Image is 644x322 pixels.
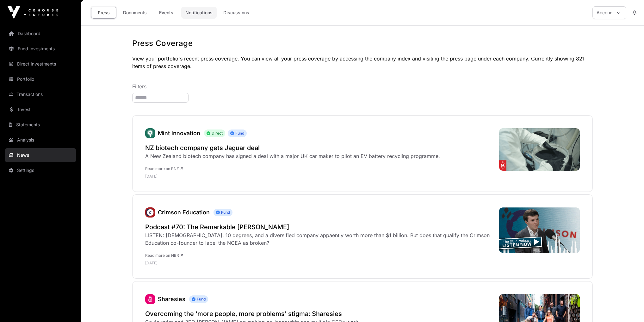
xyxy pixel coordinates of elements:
[145,207,155,218] a: Crimson Education
[145,231,493,247] div: LISTEN: [DEMOGRAPHIC_DATA], 10 degrees, and a diversified company appaently worth more than $1 bi...
[145,128,155,138] img: Mint.svg
[5,148,76,162] a: News
[145,128,155,138] a: Mint Innovation
[132,55,593,70] p: View your portfolio's recent press coverage. You can view all your press coverage by accessing th...
[145,253,183,258] a: Read more on NBR
[145,143,440,152] a: NZ biotech company gets Jaguar deal
[145,166,183,171] a: Read more on RNZ
[145,174,440,179] p: [DATE]
[153,7,179,19] a: Events
[5,27,76,41] a: Dashboard
[145,294,155,304] img: sharesies_logo.jpeg
[145,152,440,160] div: A New Zealand biotech company has signed a deal with a major UK car maker to pilot an EV battery ...
[5,57,76,71] a: Direct Investments
[228,129,247,137] span: Fund
[158,209,210,216] a: Crimson Education
[119,7,151,19] a: Documents
[219,7,253,19] a: Discussions
[158,130,200,136] a: Mint Innovation
[592,6,626,19] button: Account
[612,292,644,322] iframe: Chat Widget
[5,72,76,86] a: Portfolio
[132,83,593,90] p: Filters
[91,7,116,19] a: Press
[189,295,208,303] span: Fund
[499,207,580,253] img: NBRP-Episode-70-Jamie-Beaton-LEAD-GIF.gif
[132,38,593,48] h1: Press Coverage
[5,133,76,147] a: Analysis
[145,207,155,218] img: unnamed.jpg
[214,209,232,216] span: Fund
[5,118,76,132] a: Statements
[5,103,76,117] a: Invest
[499,128,580,171] img: 4K2DXWV_687835b9ce478d6e7495c317_Mint_2_jpg.png
[145,294,155,304] a: Sharesies
[145,309,360,318] a: Overcoming the 'more people, more problems' stigma: Sharesies
[158,296,185,302] a: Sharesies
[5,163,76,177] a: Settings
[8,6,58,19] img: Icehouse Ventures Logo
[145,223,493,231] a: Podcast #70: The Remarkable [PERSON_NAME]
[181,7,217,19] a: Notifications
[5,87,76,101] a: Transactions
[145,261,493,266] p: [DATE]
[5,42,76,56] a: Fund Investments
[204,129,225,137] span: Direct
